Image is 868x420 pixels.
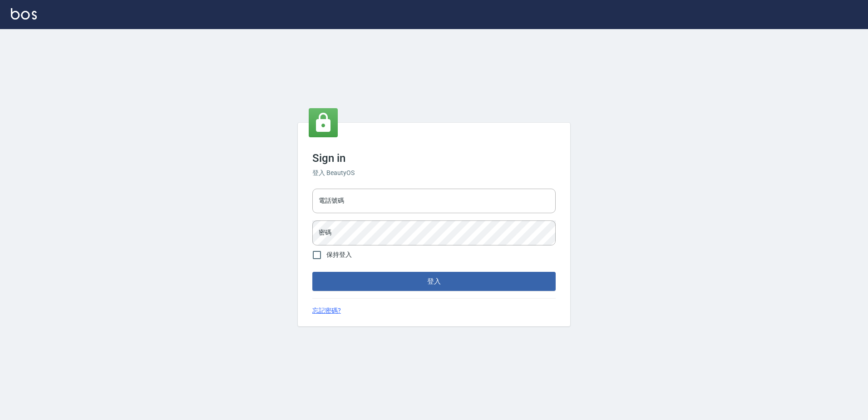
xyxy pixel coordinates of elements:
span: 保持登入 [326,250,352,260]
h6: 登入 BeautyOS [312,168,556,178]
button: 登入 [312,272,556,291]
h3: Sign in [312,152,556,165]
img: Logo [11,8,37,20]
a: 忘記密碼? [312,306,341,315]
